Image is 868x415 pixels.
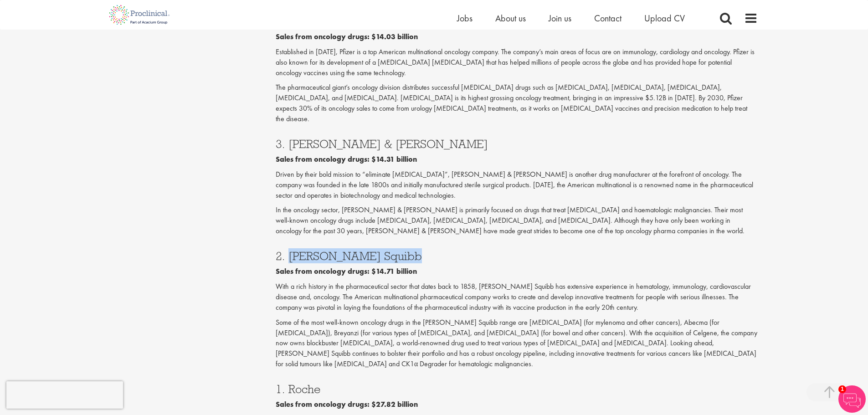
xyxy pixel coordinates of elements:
[276,138,758,150] h3: 3. [PERSON_NAME] & [PERSON_NAME]
[644,12,685,24] a: Upload CV
[457,12,473,24] a: Jobs
[838,385,866,413] img: Chatbot
[276,47,758,78] p: Established in [DATE], Pfizer is a top American multinational oncology company. The company’s mai...
[276,400,418,409] b: Sales from oncology drugs: $27.82 billion
[276,266,417,276] b: Sales from oncology drugs: $14.71 billion
[276,282,758,313] p: With a rich history in the pharmaceutical sector that dates back to 1858, [PERSON_NAME] Squibb ha...
[276,32,418,41] b: Sales from oncology drugs: $14.03 billion
[549,12,571,24] a: Join us
[495,12,526,24] a: About us
[276,154,417,164] b: Sales from oncology drugs: $14.31 billion
[276,383,758,395] h3: 1. Roche
[594,12,621,24] a: Contact
[276,205,758,236] p: In the oncology sector, [PERSON_NAME] & [PERSON_NAME] is primarily focused on drugs that treat [M...
[276,169,758,201] p: Driven by their bold mission to “eliminate [MEDICAL_DATA]”, [PERSON_NAME] & [PERSON_NAME] is anot...
[838,385,846,393] span: 1
[276,318,758,369] p: Some of the most well-known oncology drugs in the [PERSON_NAME] Squibb range are [MEDICAL_DATA] (...
[276,82,758,124] p: The pharmaceutical giant’s oncology division distributes successful [MEDICAL_DATA] drugs such as ...
[276,250,758,262] h3: 2. [PERSON_NAME] Squibb
[6,381,123,409] iframe: reCAPTCHA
